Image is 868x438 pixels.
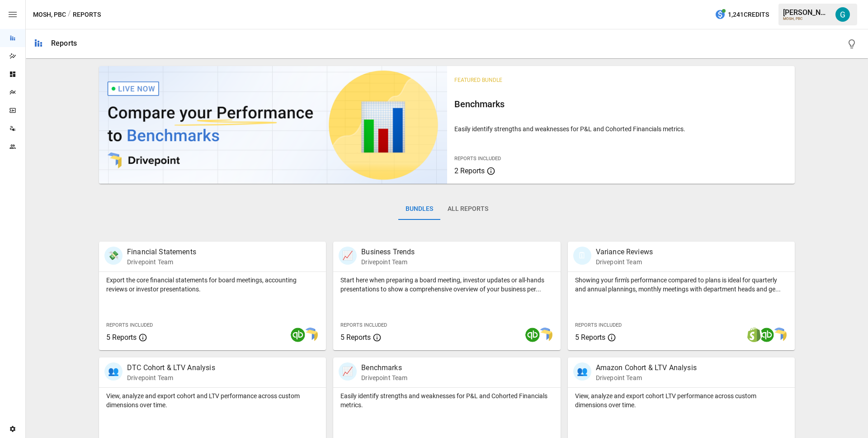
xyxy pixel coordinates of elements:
[728,9,769,20] span: 1,241 Credits
[340,333,371,342] span: 5 Reports
[303,328,318,342] img: smart model
[783,8,830,17] div: [PERSON_NAME]
[440,198,495,220] button: All Reports
[830,2,855,27] button: Gavin Acres
[51,39,77,48] div: Reports
[454,156,501,162] span: Reports Included
[361,362,407,373] p: Benchmarks
[106,322,153,328] span: Reports Included
[361,373,407,382] p: Drivepoint Team
[127,373,215,382] p: Drivepoint Team
[835,7,850,22] img: Gavin Acres
[361,247,415,257] p: Business Trends
[127,257,196,267] p: Drivepoint Team
[454,77,502,83] span: Featured Bundle
[361,257,415,267] p: Drivepoint Team
[596,247,653,257] p: Variance Reviews
[575,333,605,342] span: 5 Reports
[454,97,788,111] h6: Benchmarks
[454,167,485,175] span: 2 Reports
[127,247,196,257] p: Financial Statements
[783,17,830,21] div: MOSH, PBC
[68,9,71,20] div: /
[711,6,773,23] button: 1,241Credits
[99,66,447,184] img: video thumbnail
[291,328,305,342] img: quickbooks
[747,328,761,342] img: shopify
[33,9,66,20] button: MOSH, PBC
[106,276,319,294] p: Export the core financial statements for board meetings, accounting reviews or investor presentat...
[454,124,788,133] p: Easily identify strengths and weaknesses for P&L and Cohorted Financials metrics.
[340,391,553,409] p: Easily identify strengths and weaknesses for P&L and Cohorted Financials metrics.
[106,333,137,342] span: 5 Reports
[575,322,622,328] span: Reports Included
[575,391,788,409] p: View, analyze and export cohort LTV performance across custom dimensions over time.
[573,247,591,265] div: 🗓
[106,391,319,409] p: View, analyze and export cohort and LTV performance across custom dimensions over time.
[127,362,215,373] p: DTC Cohort & LTV Analysis
[759,328,774,342] img: quickbooks
[596,373,697,382] p: Drivepoint Team
[340,322,387,328] span: Reports Included
[339,362,357,381] div: 📈
[340,276,553,294] p: Start here when preparing a board meeting, investor updates or all-hands presentations to show a ...
[772,328,787,342] img: smart model
[104,247,123,265] div: 💸
[596,257,653,267] p: Drivepoint Team
[525,328,540,342] img: quickbooks
[538,328,552,342] img: smart model
[596,362,697,373] p: Amazon Cohort & LTV Analysis
[573,362,591,381] div: 👥
[398,198,440,220] button: Bundles
[575,276,788,294] p: Showing your firm's performance compared to plans is ideal for quarterly and annual plannings, mo...
[339,247,357,265] div: 📈
[104,362,123,381] div: 👥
